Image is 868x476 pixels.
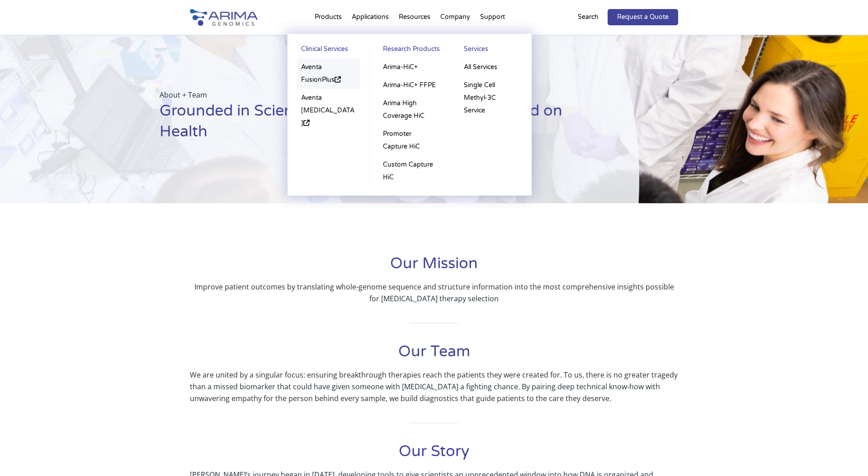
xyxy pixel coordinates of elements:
h1: Our Mission [190,253,678,281]
p: About + Team [160,89,594,101]
p: We are united by a singular focus: ensuring breakthrough therapies reach the patients they were c... [190,369,678,404]
p: Search [578,11,599,23]
h1: Our Team [190,341,678,369]
a: Services [459,43,523,58]
a: Arima High Coverage HiC [378,94,441,125]
a: Single Cell Methyl-3C Service [459,76,523,120]
a: Promoter Capture HiC [378,125,441,156]
a: Custom Capture HiC [378,156,441,187]
img: Arima-Genomics-logo [190,9,258,26]
a: Clinical Services [297,43,360,58]
a: Aventa FusionPlus [297,58,360,89]
a: All Services [459,58,523,76]
a: Research Products [378,43,441,58]
a: Request a Quote [608,9,678,25]
h1: Grounded in Science, Driven by Innovation, Focused on Health [160,101,594,149]
h1: Our Story [190,441,678,469]
a: Aventa [MEDICAL_DATA] [297,89,360,132]
p: Improve patient outcomes by translating whole-genome sequence and structure information into the ... [190,281,678,304]
a: Arima-HiC+ [378,58,441,76]
a: Arima-HiC+ FFPE [378,76,441,94]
